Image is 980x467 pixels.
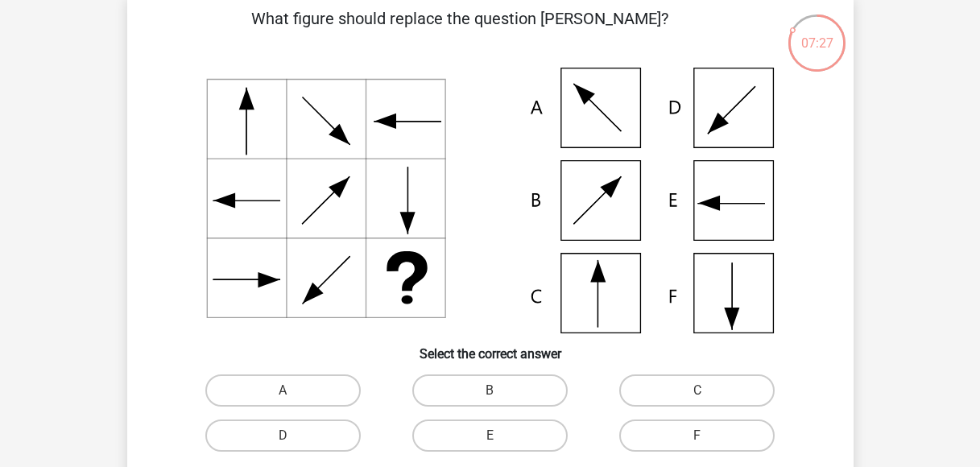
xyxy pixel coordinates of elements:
[153,6,767,55] p: What figure should replace the question [PERSON_NAME]?
[205,374,361,407] label: A
[619,374,775,407] label: C
[619,419,775,452] label: F
[412,419,568,452] label: E
[787,13,847,53] div: 07:27
[412,374,568,407] label: B
[205,419,361,452] label: D
[153,333,828,362] h6: Select the correct answer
